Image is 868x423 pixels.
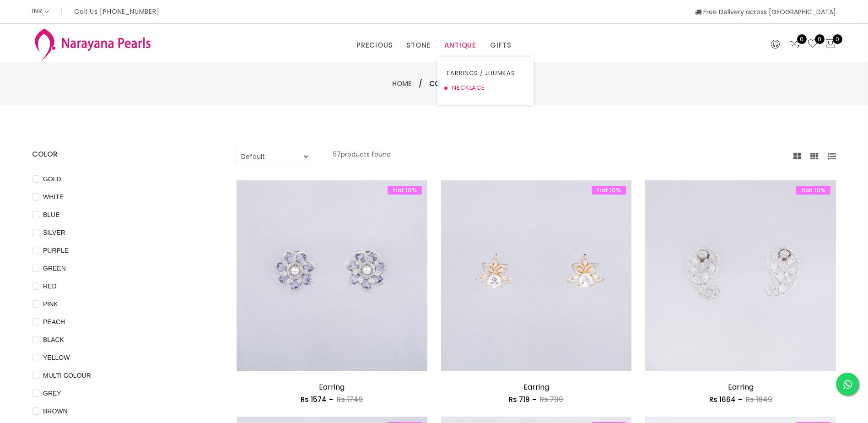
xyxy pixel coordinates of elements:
a: NECKLACE [447,81,524,95]
span: SILVER [39,228,69,238]
span: Rs 1664 [709,395,736,404]
p: 57 products found [333,149,391,164]
span: Collections [429,78,476,89]
a: Earring [728,382,754,392]
span: YELLOW [39,352,73,363]
span: flat 10% [592,186,626,195]
button: 0 [825,38,836,50]
span: Rs 719 [509,395,530,404]
a: ANTIQUE [444,38,476,52]
a: 0 [789,38,800,50]
span: PEACH [39,317,69,327]
span: RED [39,281,60,291]
span: Rs 799 [540,395,563,404]
span: Rs 1749 [337,395,363,404]
a: GIFTS [490,38,512,52]
span: Rs 1849 [746,395,772,404]
span: Free Delivery across [GEOGRAPHIC_DATA] [695,7,836,16]
span: GOLD [39,174,65,184]
a: Earring [523,382,549,392]
a: Earring [319,382,345,392]
span: BROWN [39,406,71,416]
span: BLUE [39,210,64,220]
span: GREEN [39,263,70,273]
span: 0 [797,34,807,44]
a: 0 [807,38,818,50]
span: WHITE [39,192,67,202]
span: / [419,78,422,89]
span: 0 [833,34,842,44]
h4: COLOR [32,149,209,160]
span: flat 10% [388,186,422,195]
span: 0 [815,34,825,44]
a: PRECIOUS [356,38,393,52]
span: BLACK [39,335,68,345]
span: flat 10% [796,186,830,195]
a: EARRINGS / JHUMKAS [447,66,524,81]
a: STONE [406,38,431,52]
span: Rs 1574 [301,395,327,404]
span: PURPLE [39,245,72,255]
span: MULTI COLOUR [39,370,95,380]
span: GREY [39,388,65,398]
span: PINK [39,299,62,309]
a: Home [392,79,412,88]
p: Call Us [PHONE_NUMBER] [74,8,160,15]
